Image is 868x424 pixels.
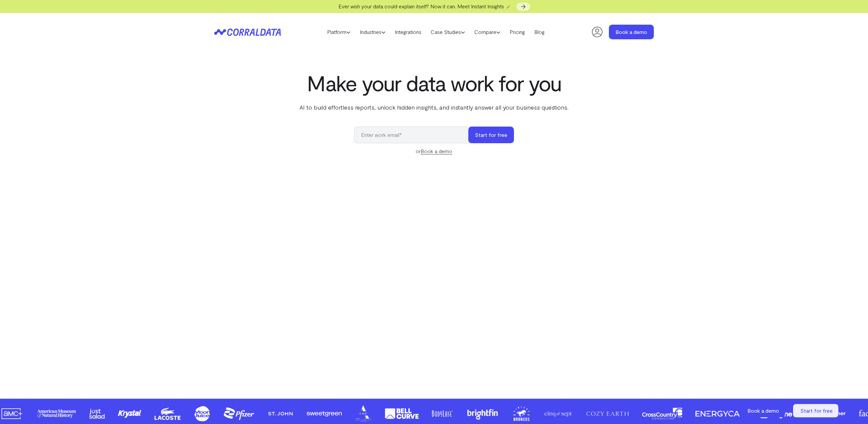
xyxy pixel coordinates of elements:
[298,103,570,112] p: AI to build effortless reports, unlock hidden insights, and instantly answer all your business qu...
[800,407,833,414] span: Start for free
[793,404,840,417] a: Start for free
[421,148,452,155] a: Book a demo
[609,25,654,39] a: Book a demo
[426,27,470,37] a: Case Studies
[354,127,475,143] input: Enter work email*
[468,127,514,143] button: Start for free
[354,147,514,155] div: or
[298,71,570,95] h1: Make your data work for you
[355,27,390,37] a: Industries
[740,404,786,417] a: Book a demo
[322,27,355,37] a: Platform
[470,27,505,37] a: Compare
[530,27,549,37] a: Blog
[747,407,779,414] span: Book a demo
[390,27,426,37] a: Integrations
[505,27,530,37] a: Pricing
[338,3,512,9] span: Ever wish your data could explain itself? Now it can. Meet Instant Insights 🪄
